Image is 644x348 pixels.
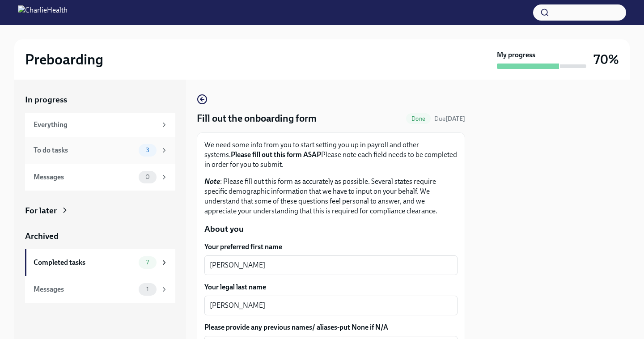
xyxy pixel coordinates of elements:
label: Your preferred first name [204,242,458,252]
h3: 70% [593,51,619,68]
span: 3 [140,147,155,153]
span: Due [434,115,465,123]
a: Archived [25,230,175,242]
a: In progress [25,94,175,106]
strong: Note [204,177,220,186]
a: Completed tasks7 [25,249,175,276]
a: For later [25,205,175,216]
h4: Fill out the onboarding form [197,112,317,125]
div: To do tasks [34,145,135,155]
span: 7 [140,259,154,266]
p: We need some info from you to start setting you up in payroll and other systems. Please note each... [204,140,458,170]
h2: Preboarding [25,51,103,68]
span: 0 [140,174,155,180]
a: Messages1 [25,276,175,303]
strong: My progress [497,50,535,60]
div: Everything [34,120,157,130]
div: Completed tasks [34,258,135,267]
span: 1 [141,286,154,293]
a: To do tasks3 [25,137,175,164]
p: : Please fill out this form as accurately as possible. Several states require specific demographi... [204,177,458,216]
img: CharlieHealth [18,5,68,20]
div: Messages [34,172,135,182]
textarea: [PERSON_NAME] [210,260,452,271]
a: Everything [25,113,175,137]
a: Messages0 [25,164,175,191]
p: About you [204,223,458,235]
textarea: [PERSON_NAME] [210,300,452,311]
strong: [DATE] [445,115,465,123]
span: August 20th, 2025 08:00 [434,115,465,123]
span: Done [406,115,431,122]
label: Your legal last name [204,282,458,292]
div: Messages [34,284,135,294]
div: For later [25,205,57,216]
label: Please provide any previous names/ aliases-put None if N/A [204,323,458,332]
strong: Please fill out this form ASAP [231,150,321,159]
